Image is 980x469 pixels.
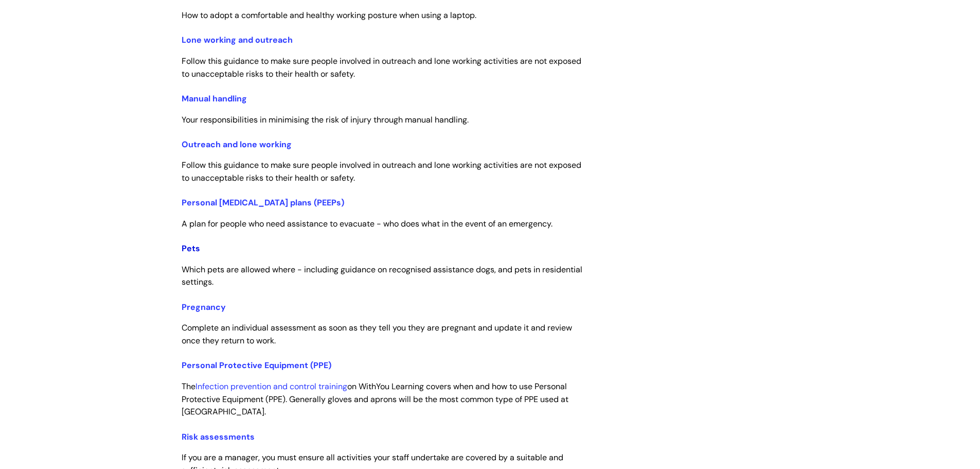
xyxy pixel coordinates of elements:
[182,381,568,418] span: The on WithYou Learning covers when and how to use Personal Protective Equipment (PPE). Generally...
[182,93,247,104] a: Manual handling
[195,381,347,392] a: Infection prevention and control training
[182,322,572,346] span: Complete an individual assessment as soon as they tell you they are pregnant and update it and re...
[182,218,553,229] span: A plan for people who need assistance to evacuate - who does what in the event of an emergency.
[182,114,469,125] span: Your responsibilities in minimising the risk of injury through manual handling.
[182,431,255,442] a: Risk assessments
[182,56,581,79] span: Follow this guidance to make sure people involved in outreach and lone working activities are not...
[182,360,331,371] a: Personal Protective Equipment (PPE)
[182,197,344,208] a: Personal [MEDICAL_DATA] plans (PEEPs)
[182,10,476,21] span: How to adopt a comfortable and healthy working posture when using a laptop.
[182,139,292,150] a: Outreach and lone working
[182,243,200,254] a: Pets
[182,160,581,183] span: Follow this guidance to make sure people involved in outreach and lone working activities are not...
[182,34,293,45] a: Lone working and outreach
[182,264,582,288] span: Which pets are allowed where - including guidance on recognised assistance dogs, and pets in resi...
[182,302,226,312] a: Pregnancy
